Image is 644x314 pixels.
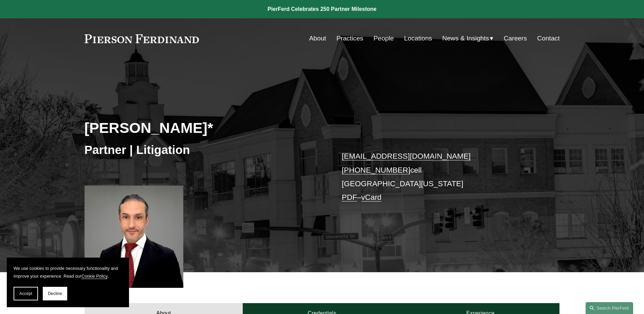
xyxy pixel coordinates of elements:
a: People [373,32,394,45]
a: Contact [537,32,559,45]
button: Accept [14,287,38,300]
a: About [309,32,326,45]
a: [EMAIL_ADDRESS][DOMAIN_NAME] [342,152,471,160]
section: Cookie banner [7,258,129,307]
a: Search this site [586,302,633,314]
span: News & Insights [442,33,489,45]
h3: Partner | Litigation [85,142,322,157]
a: vCard [361,193,382,202]
a: Practices [336,32,363,45]
span: Decline [48,291,62,296]
a: Locations [404,32,432,45]
span: Accept [19,291,32,296]
p: cell [GEOGRAPHIC_DATA][US_STATE] – [342,150,540,204]
a: Careers [504,32,527,45]
a: folder dropdown [442,32,494,45]
a: Cookie Policy [81,274,108,279]
a: PDF [342,193,357,202]
h2: [PERSON_NAME]* [85,119,322,137]
p: We use cookies to provide necessary functionality and improve your experience. Read our . [14,264,122,280]
button: Decline [43,287,67,300]
a: [PHONE_NUMBER] [342,166,410,174]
